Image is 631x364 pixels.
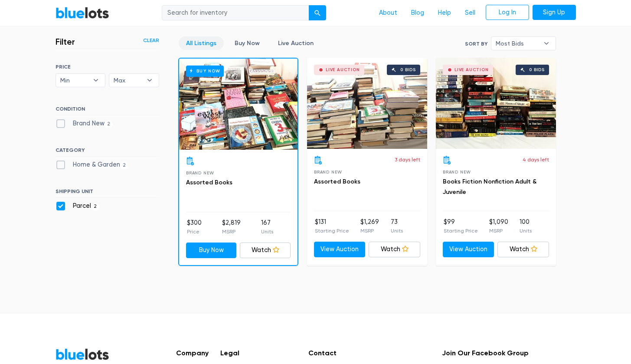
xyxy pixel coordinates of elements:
[465,40,487,48] label: Sort By
[227,36,267,50] a: Buy Now
[314,242,366,257] a: View Auction
[360,217,379,235] li: $1,269
[444,227,478,235] p: Starting Price
[391,227,403,235] p: Units
[187,218,202,236] li: $300
[489,227,508,235] p: MSRP
[307,58,427,149] a: Live Auction 0 bids
[56,36,75,47] h3: Filter
[533,5,576,20] a: Sign Up
[308,349,430,357] h5: Contact
[523,156,549,164] p: 4 days left
[56,106,159,115] h6: CONDITION
[179,36,224,50] a: All Listings
[240,243,291,258] a: Watch
[271,36,321,50] a: Live Auction
[56,7,109,19] a: BlueLots
[443,242,494,257] a: View Auction
[431,5,458,21] a: Help
[486,5,529,20] a: Log In
[56,147,159,157] h6: CATEGORY
[56,119,113,128] label: Brand New
[444,217,478,235] li: $99
[529,68,545,72] div: 0 bids
[261,228,273,236] p: Units
[91,203,100,210] span: 2
[141,74,159,87] b: ▾
[360,227,379,235] p: MSRP
[143,36,159,44] a: Clear
[458,5,482,21] a: Sell
[520,217,532,235] li: 100
[87,74,105,87] b: ▾
[443,170,471,174] span: Brand New
[60,74,89,87] span: Min
[314,170,342,174] span: Brand New
[443,178,536,196] a: Books Fiction Nonfiction Adult & Juvenile
[56,348,109,361] a: BlueLots
[222,218,241,236] li: $2,819
[56,160,129,170] label: Home & Garden
[372,5,404,21] a: About
[179,59,298,150] a: Buy Now
[314,178,360,185] a: Assorted Books
[114,74,142,87] span: Max
[442,349,529,357] h5: Join Our Facebook Group
[326,68,360,72] div: Live Auction
[404,5,431,21] a: Blog
[162,5,309,21] input: Search for inventory
[186,179,232,186] a: Assorted Books
[436,58,556,149] a: Live Auction 0 bids
[105,121,113,128] span: 2
[315,217,349,235] li: $131
[56,64,159,70] h6: PRICE
[220,349,296,357] h5: Legal
[496,37,539,50] span: Most Bids
[315,227,349,235] p: Starting Price
[497,242,549,257] a: Watch
[520,227,532,235] p: Units
[400,68,416,72] div: 0 bids
[120,162,129,169] span: 2
[176,349,209,357] h5: Company
[489,217,508,235] li: $1,090
[186,171,214,175] span: Brand New
[391,217,403,235] li: 73
[222,228,241,236] p: MSRP
[187,228,202,236] p: Price
[56,188,159,198] h6: SHIPPING UNIT
[537,37,556,50] b: ▾
[454,68,489,72] div: Live Auction
[369,242,420,257] a: Watch
[186,243,237,258] a: Buy Now
[56,201,100,211] label: Parcel
[395,156,420,164] p: 3 days left
[186,66,224,76] h6: Buy Now
[261,218,273,236] li: 167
